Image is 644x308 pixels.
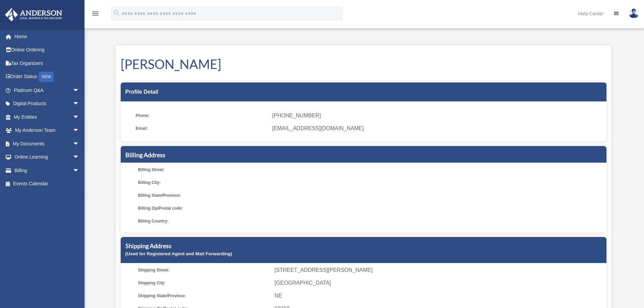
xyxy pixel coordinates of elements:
[113,9,120,17] i: search
[73,150,86,164] span: arrow_drop_down
[73,124,86,138] span: arrow_drop_down
[121,55,606,73] h1: [PERSON_NAME]
[275,278,604,288] span: [GEOGRAPHIC_DATA]
[136,111,267,120] span: Phone:
[138,216,270,226] span: Billing Country:
[138,278,270,288] span: Shipping City:
[272,124,601,133] span: [EMAIL_ADDRESS][DOMAIN_NAME]
[125,242,602,250] h5: Shipping Address
[39,72,54,82] div: NEW
[5,177,90,191] a: Events Calendar
[125,151,602,159] h5: Billing Address
[138,165,270,174] span: Billing Street:
[73,97,86,111] span: arrow_drop_down
[5,110,90,124] a: My Entitiesarrow_drop_down
[5,97,90,111] a: Digital Productsarrow_drop_down
[138,204,270,213] span: Billing Zip/Postal code:
[121,82,606,101] div: Profile Detail
[5,150,90,164] a: Online Learningarrow_drop_down
[138,191,270,200] span: Billing State/Province:
[138,291,270,301] span: Shipping State/Province:
[272,111,601,120] span: [PHONE_NUMBER]
[3,8,64,21] img: Anderson Advisors Platinum Portal
[138,265,270,275] span: Shipping Street:
[73,110,86,124] span: arrow_drop_down
[91,9,99,18] i: menu
[5,137,90,150] a: My Documentsarrow_drop_down
[73,84,86,97] span: arrow_drop_down
[73,164,86,177] span: arrow_drop_down
[275,265,604,275] span: [STREET_ADDRESS][PERSON_NAME]
[275,291,604,301] span: NE
[5,30,90,43] a: Home
[138,178,270,187] span: Billing City:
[629,8,639,18] img: User Pic
[5,124,90,137] a: My Anderson Teamarrow_drop_down
[5,164,90,177] a: Billingarrow_drop_down
[5,70,90,84] a: Order StatusNEW
[73,137,86,151] span: arrow_drop_down
[5,43,90,57] a: Online Ordering
[136,124,267,133] span: Email:
[125,251,232,256] small: (Used for Registered Agent and Mail Forwarding)
[5,56,90,70] a: Tax Organizers
[91,12,99,18] a: menu
[5,84,90,97] a: Platinum Q&Aarrow_drop_down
